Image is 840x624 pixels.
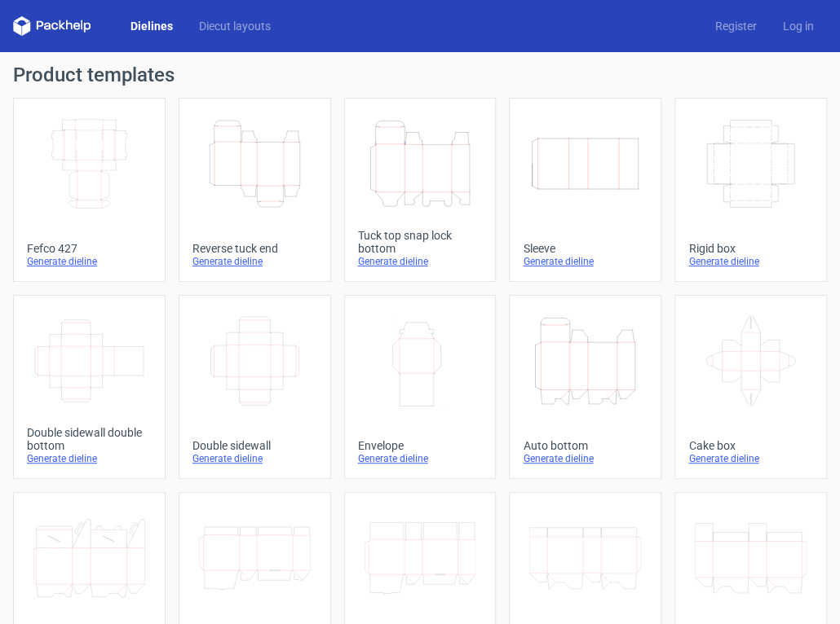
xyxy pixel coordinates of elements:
[192,452,317,465] div: Generate dieline
[688,242,813,255] div: Rigid box
[27,452,152,465] div: Generate dieline
[688,452,813,465] div: Generate dieline
[702,18,770,34] a: Register
[358,229,483,255] div: Tuck top snap lock bottom
[688,439,813,452] div: Cake box
[688,255,813,268] div: Generate dieline
[674,98,827,282] a: Rigid boxGenerate dieline
[523,255,648,268] div: Generate dieline
[523,439,648,452] div: Auto bottom
[13,65,827,85] h1: Product templates
[770,18,827,34] a: Log in
[358,452,483,465] div: Generate dieline
[13,295,166,479] a: Double sidewall double bottomGenerate dieline
[27,242,152,255] div: Fefco 427
[523,242,648,255] div: Sleeve
[358,255,483,268] div: Generate dieline
[344,295,497,479] a: EnvelopeGenerate dieline
[13,98,166,282] a: Fefco 427Generate dieline
[192,255,317,268] div: Generate dieline
[192,439,317,452] div: Double sidewall
[27,255,152,268] div: Generate dieline
[179,98,331,282] a: Reverse tuck endGenerate dieline
[344,98,497,282] a: Tuck top snap lock bottomGenerate dieline
[186,18,284,34] a: Diecut layouts
[27,426,152,452] div: Double sidewall double bottom
[192,242,317,255] div: Reverse tuck end
[179,295,331,479] a: Double sidewallGenerate dieline
[523,452,648,465] div: Generate dieline
[674,295,827,479] a: Cake boxGenerate dieline
[509,295,661,479] a: Auto bottomGenerate dieline
[358,439,483,452] div: Envelope
[117,18,186,34] a: Dielines
[509,98,661,282] a: SleeveGenerate dieline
